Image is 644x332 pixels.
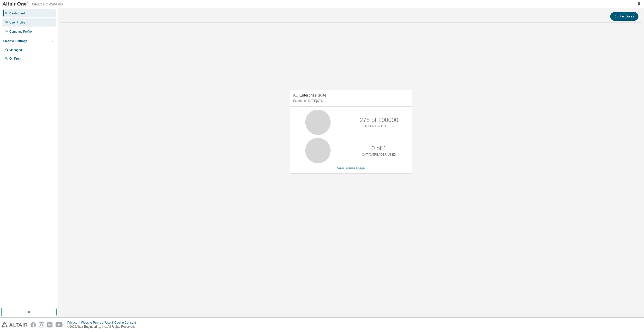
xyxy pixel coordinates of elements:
p: ALTAIR UNITS USED [364,124,394,129]
span: AU Enterprise Suite [293,93,327,97]
img: Altair One [3,2,66,7]
div: Cookie Consent [114,321,139,325]
div: Privacy [67,321,81,325]
div: Managed [9,48,22,52]
button: Contact Sales [610,12,638,21]
p: 278 of 100000 [360,116,398,124]
p: Expires on [DATE] UTC [293,99,408,103]
img: instagram.svg [39,322,44,327]
div: License Settings [3,39,27,43]
img: facebook.svg [31,322,36,327]
div: On Prem [9,57,21,61]
div: Website Terms of Use [81,321,114,325]
img: altair_logo.svg [2,322,28,327]
img: youtube.svg [56,322,63,327]
p: 0 of 1 [371,144,387,153]
div: Company Profile [9,30,32,34]
p: CATIAV5READER USED [362,153,396,157]
div: User Profile [9,20,25,25]
a: View License Usage [337,167,365,170]
div: Dashboard [9,11,25,15]
p: © 2025 Altair Engineering, Inc. All Rights Reserved. [67,325,139,329]
img: linkedin.svg [47,322,52,327]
